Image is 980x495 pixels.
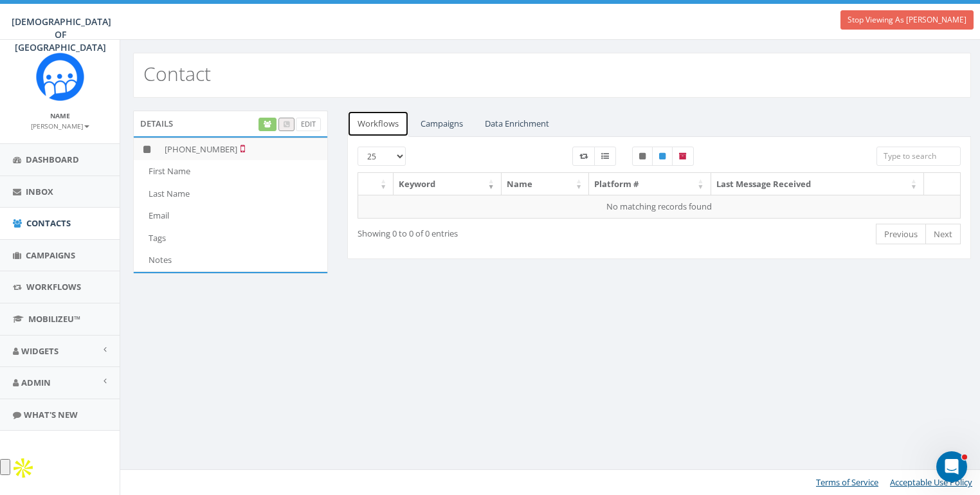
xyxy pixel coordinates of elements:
[358,173,394,195] th: : activate to sort column ascending
[711,173,924,195] th: Last Message Received: activate to sort column ascending
[24,409,78,420] span: What's New
[26,249,75,261] span: Campaigns
[632,147,653,166] label: Unpublished
[28,313,80,325] span: MobilizeU™
[133,111,328,136] div: Details
[31,122,89,130] small: [PERSON_NAME]
[26,154,79,165] span: Dashboard
[876,224,926,245] a: Previous
[840,10,974,30] a: Stop Viewing As [PERSON_NAME]
[134,160,203,183] td: First Name
[652,147,673,166] label: Published
[475,111,559,137] a: Data Enrichment
[394,173,501,195] th: Keyword: activate to sort column ascending
[26,186,53,197] span: Inbox
[143,145,150,154] i: This phone number is unsubscribed and has opted-out of all texts.
[10,455,36,481] img: Apollo
[347,111,409,137] a: Workflows
[21,345,59,357] span: Widgets
[12,15,111,53] span: [DEMOGRAPHIC_DATA] OF [GEOGRAPHIC_DATA]
[143,63,211,84] h2: Contact
[134,183,203,205] td: Last Name
[594,147,616,166] label: Menu
[237,143,245,154] i: Not a Mobile
[284,119,289,129] span: Call this contact by routing a call through the phone number listed in your profile.
[589,173,711,195] th: Platform #: activate to sort column ascending
[26,281,81,292] span: Workflows
[572,147,595,166] label: Workflow
[890,476,972,488] a: Acceptable Use Policy
[925,224,961,245] a: Next
[358,222,597,240] div: Showing 0 to 0 of 0 entries
[134,227,203,249] td: Tags
[134,204,203,227] td: Email
[672,147,694,166] label: Archived
[936,451,967,482] iframe: Intercom live chat
[876,147,961,166] input: Type to search
[21,377,51,388] span: Admin
[134,249,203,271] td: Notes
[50,111,70,120] small: Name
[410,111,473,137] a: Campaigns
[358,195,961,218] td: No matching records found
[296,118,321,131] a: Edit
[26,217,71,229] span: Contacts
[502,173,590,195] th: Name: activate to sort column ascending
[31,120,89,131] a: [PERSON_NAME]
[159,138,327,160] td: [PHONE_NUMBER]
[816,476,878,488] a: Terms of Service
[36,53,84,101] img: Rally_Corp_Icon.png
